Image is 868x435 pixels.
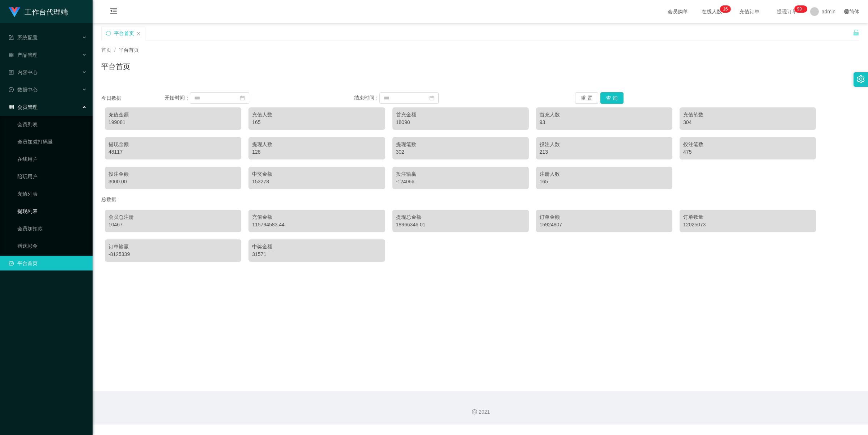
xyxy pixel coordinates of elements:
span: 产品管理 [9,52,38,58]
div: 165 [540,178,669,185]
div: 提现人数 [252,141,381,148]
div: 投注金额 [109,170,238,178]
div: 首充金额 [396,111,525,119]
button: 查 询 [600,92,624,104]
div: 投注人数 [540,141,669,148]
div: 充值笔数 [683,111,812,119]
div: 18090 [396,119,525,126]
p: 6 [726,5,728,13]
i: 图标: global [844,9,849,14]
div: 会员总注册 [109,213,238,221]
i: 图标: copyright [472,409,477,414]
div: 提现总金额 [396,213,525,221]
span: 内容中心 [9,69,38,75]
i: 图标: check-circle-o [9,87,14,92]
div: 注册人数 [540,170,669,178]
div: 充值人数 [252,111,381,119]
i: 图标: calendar [240,95,245,101]
div: 充值金额 [252,213,381,221]
i: 图标: calendar [429,95,434,101]
sup: 16 [720,5,731,13]
span: / [114,47,116,53]
a: 提现列表 [17,204,87,218]
i: 图标: profile [9,70,14,75]
a: 在线用户 [17,152,87,166]
span: 开始时间： [165,95,190,101]
span: 数据中心 [9,87,38,93]
div: 订单金额 [540,213,669,221]
div: 115794583.44 [252,221,381,229]
span: 在线人数 [698,9,726,14]
i: 图标: form [9,35,14,40]
div: -8125339 [109,251,238,258]
div: 充值金额 [109,111,238,119]
div: 304 [683,119,812,126]
a: 工作台代理端 [9,9,68,14]
div: 中奖金额 [252,243,381,251]
div: 2021 [98,408,862,416]
div: 3000.00 [109,178,238,185]
i: 图标: close [136,31,141,36]
div: 475 [683,148,812,156]
span: 提现订单 [773,9,801,14]
div: 128 [252,148,381,156]
div: 48117 [109,148,238,156]
i: 图标: setting [857,75,865,83]
div: 订单数量 [683,213,812,221]
div: 302 [396,148,525,156]
a: 赠送彩金 [17,239,87,253]
span: 结束时间： [354,95,379,101]
div: 中奖金额 [252,170,381,178]
div: 今日数据 [101,94,165,102]
a: 陪玩用户 [17,169,87,184]
div: 10467 [109,221,238,229]
a: 会员加扣款 [17,221,87,236]
div: 15924807 [540,221,669,229]
div: 订单输赢 [109,243,238,251]
div: 提现金额 [109,141,238,148]
span: 首页 [101,47,111,53]
i: 图标: menu-fold [101,0,126,24]
div: 165 [252,119,381,126]
h1: 工作台代理端 [25,0,68,24]
a: 会员加减打码量 [17,135,87,149]
i: 图标: unlock [853,29,859,36]
div: 213 [540,148,669,156]
div: 153278 [252,178,381,185]
p: 1 [723,5,726,13]
div: -124066 [396,178,525,185]
div: 31571 [252,251,381,258]
div: 12025073 [683,221,812,229]
div: 总数据 [101,193,859,206]
a: 会员列表 [17,117,87,132]
span: 系统配置 [9,35,38,40]
img: logo.9652507e.png [9,7,20,17]
i: 图标: appstore-o [9,52,14,57]
a: 图标: dashboard平台首页 [9,256,87,270]
span: 平台首页 [119,47,139,53]
div: 提现笔数 [396,141,525,148]
div: 93 [540,119,669,126]
div: 投注笔数 [683,141,812,148]
div: 199081 [109,119,238,126]
i: 图标: sync [106,31,111,36]
span: 会员管理 [9,104,38,110]
div: 首充人数 [540,111,669,119]
div: 投注输赢 [396,170,525,178]
div: 18966346.01 [396,221,525,229]
h1: 平台首页 [101,61,130,72]
button: 重 置 [575,92,598,104]
a: 充值列表 [17,187,87,201]
sup: 1041 [794,5,807,13]
span: 充值订单 [736,9,763,14]
i: 图标: table [9,105,14,110]
div: 平台首页 [114,26,134,40]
